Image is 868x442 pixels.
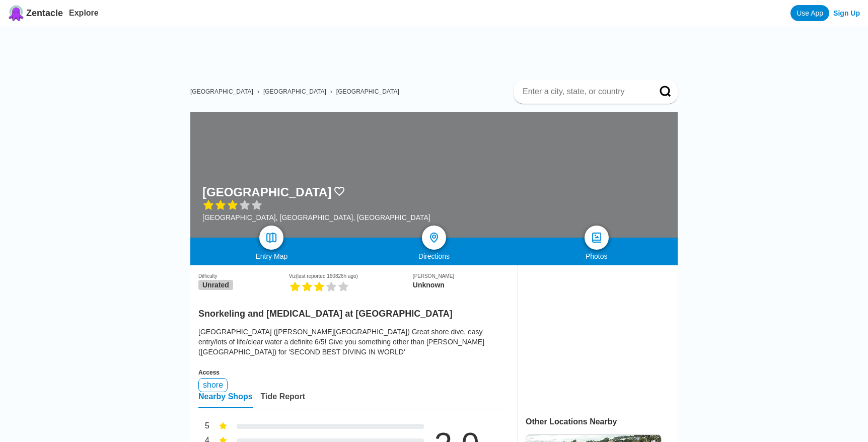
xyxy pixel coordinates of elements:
[336,88,399,95] a: [GEOGRAPHIC_DATA]
[257,88,259,95] span: ›
[198,327,509,357] div: [GEOGRAPHIC_DATA] ([PERSON_NAME][GEOGRAPHIC_DATA]) Great shore dive, easy entry/lots of life/clea...
[198,369,509,376] div: Access
[330,88,332,95] span: ›
[198,378,228,392] div: shore
[515,252,678,260] div: Photos
[261,392,306,408] div: Tide Report
[413,281,509,289] div: Unknown
[198,303,509,319] h2: Snorkeling and [MEDICAL_DATA] at [GEOGRAPHIC_DATA]
[190,88,253,95] a: [GEOGRAPHIC_DATA]
[413,273,509,279] div: [PERSON_NAME]
[198,420,209,433] div: 5
[353,252,516,260] div: Directions
[8,5,63,21] a: Zentacle logoZentacle
[202,213,430,222] div: [GEOGRAPHIC_DATA], [GEOGRAPHIC_DATA], [GEOGRAPHIC_DATA]
[26,8,63,19] span: Zentacle
[8,5,24,21] img: Zentacle logo
[198,26,678,71] iframe: Advertisement
[522,87,645,97] input: Enter a city, state, or country
[289,273,413,279] div: Viz (last reported 160826h ago)
[259,226,283,250] a: map
[526,417,678,426] div: Other Locations Nearby
[190,252,353,260] div: Entry Map
[202,185,331,199] h1: [GEOGRAPHIC_DATA]
[69,9,99,17] a: Explore
[585,226,609,250] a: photos
[198,392,253,408] div: Nearby Shops
[526,273,661,399] iframe: Advertisement
[263,88,326,95] a: [GEOGRAPHIC_DATA]
[790,5,829,21] a: Use App
[265,232,277,244] img: map
[591,232,603,244] img: photos
[428,232,440,244] img: directions
[198,273,289,279] div: Difficulty
[198,280,233,290] span: Unrated
[833,9,860,17] a: Sign Up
